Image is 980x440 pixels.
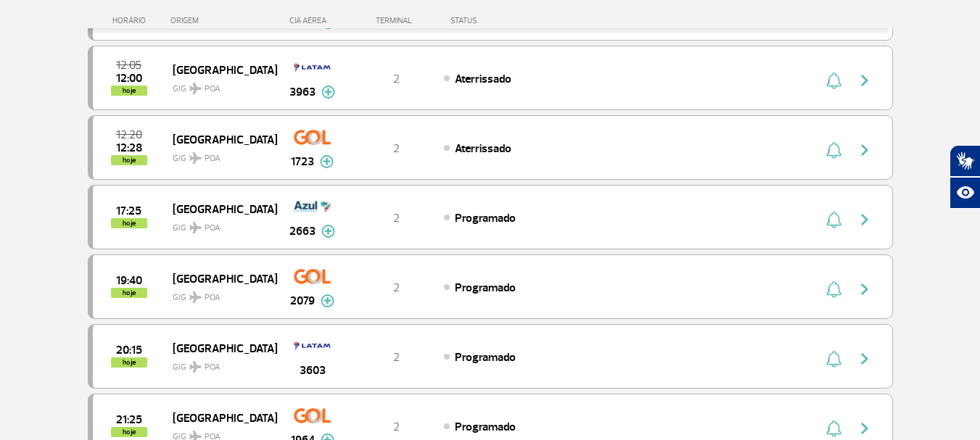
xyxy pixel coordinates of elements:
[205,83,221,96] span: POA
[826,420,841,437] img: sino-painel-voo.svg
[321,86,335,99] img: mais-info-painel-voo.svg
[111,155,147,165] span: hoje
[173,408,265,427] span: [GEOGRAPHIC_DATA]
[173,283,265,304] span: GIG
[393,211,400,225] span: 2
[856,281,873,298] img: seta-direita-painel-voo.svg
[950,177,980,209] button: Abrir recursos assistivos.
[173,353,265,374] span: GIG
[290,292,315,310] span: 2079
[173,130,265,149] span: [GEOGRAPHIC_DATA]
[173,144,265,165] span: GIG
[393,350,400,365] span: 2
[189,152,202,164] img: destiny_airplane.svg
[111,357,147,368] span: hoje
[111,86,147,96] span: hoje
[111,288,147,298] span: hoje
[111,218,147,228] span: hoje
[321,225,335,238] img: mais-info-painel-voo.svg
[291,153,314,170] span: 1723
[205,361,221,374] span: POA
[189,291,202,303] img: destiny_airplane.svg
[116,60,141,70] span: 2025-08-26 12:05:00
[111,427,147,437] span: hoje
[92,16,171,25] div: HORÁRIO
[205,222,221,235] span: POA
[856,72,873,89] img: seta-direita-painel-voo.svg
[173,75,265,96] span: GIG
[826,211,841,228] img: sino-painel-voo.svg
[321,294,334,307] img: mais-info-painel-voo.svg
[189,222,202,233] img: destiny_airplane.svg
[289,223,316,240] span: 2663
[173,339,265,357] span: [GEOGRAPHIC_DATA]
[455,72,511,86] span: Aterrissado
[173,60,265,79] span: [GEOGRAPHIC_DATA]
[856,350,873,368] img: seta-direita-painel-voo.svg
[856,420,873,437] img: seta-direita-painel-voo.svg
[320,155,334,168] img: mais-info-painel-voo.svg
[173,269,265,288] span: [GEOGRAPHIC_DATA]
[116,345,142,355] span: 2025-08-26 20:15:00
[189,361,202,373] img: destiny_airplane.svg
[189,83,202,94] img: destiny_airplane.svg
[455,141,511,156] span: Aterrissado
[276,16,349,25] div: CIA AÉREA
[116,206,141,216] span: 2025-08-26 17:25:00
[289,83,316,101] span: 3963
[443,16,561,25] div: STATUS
[826,72,841,89] img: sino-painel-voo.svg
[455,420,516,434] span: Programado
[856,141,873,159] img: seta-direita-painel-voo.svg
[173,199,265,218] span: [GEOGRAPHIC_DATA]
[349,16,443,25] div: TERMINAL
[205,291,221,304] span: POA
[393,141,400,156] span: 2
[300,362,326,379] span: 3603
[170,16,276,25] div: ORIGEM
[826,141,841,159] img: sino-painel-voo.svg
[173,214,265,235] span: GIG
[116,73,142,83] span: 2025-08-26 12:00:32
[116,275,142,286] span: 2025-08-26 19:40:00
[455,211,516,225] span: Programado
[116,415,142,425] span: 2025-08-26 21:25:00
[205,152,221,165] span: POA
[116,143,142,153] span: 2025-08-26 12:28:28
[393,281,400,295] span: 2
[856,211,873,228] img: seta-direita-painel-voo.svg
[826,281,841,298] img: sino-painel-voo.svg
[826,350,841,368] img: sino-painel-voo.svg
[950,145,980,209] div: Plugin de acessibilidade da Hand Talk.
[455,281,516,295] span: Programado
[455,350,516,365] span: Programado
[116,130,142,140] span: 2025-08-26 12:20:00
[950,145,980,177] button: Abrir tradutor de língua de sinais.
[393,72,400,86] span: 2
[393,420,400,434] span: 2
